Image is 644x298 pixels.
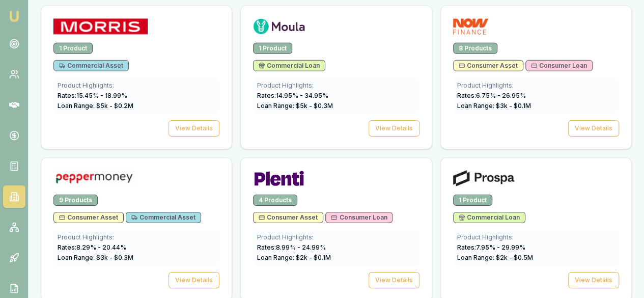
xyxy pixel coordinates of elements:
[453,43,497,54] div: 8 Products
[459,213,520,222] span: Commercial Loan
[53,170,135,186] img: Pepper Money logo
[58,243,126,251] span: Rates: 8.29 % - 20.44 %
[457,243,525,251] span: Rates: 7.95 % - 29.99 %
[457,102,531,110] span: Loan Range: $ 3 k - $ 0.1 M
[253,170,305,186] img: Plenti logo
[459,62,518,70] span: Consumer Asset
[531,62,587,70] span: Consumer Loan
[457,233,615,241] div: Product Highlights:
[257,82,415,90] div: Product Highlights:
[457,254,533,261] span: Loan Range: $ 2 k - $ 0.5 M
[259,62,320,70] span: Commercial Loan
[131,213,195,222] span: Commercial Asset
[58,102,133,110] span: Loan Range: $ 5 k - $ 0.2 M
[59,62,123,70] span: Commercial Asset
[457,92,526,99] span: Rates: 6.75 % - 26.95 %
[169,120,219,137] button: View Details
[253,43,292,54] div: 1 Product
[453,195,492,206] div: 1 Product
[58,233,215,241] div: Product Highlights:
[53,195,98,206] div: 9 Products
[59,213,118,222] span: Consumer Asset
[369,120,419,137] button: View Details
[453,170,514,186] img: Prospa logo
[568,120,619,137] button: View Details
[8,10,20,22] img: emu-icon-u.png
[331,213,387,222] span: Consumer Loan
[240,6,432,149] a: Moula logo1 ProductCommercial LoanProduct Highlights:Rates:14.95% - 34.95%Loan Range: $5k - $0.3M...
[568,272,619,288] button: View Details
[53,18,148,35] img: Morris Finance logo
[453,18,489,35] img: NOW Finance logo
[257,243,326,251] span: Rates: 8.99 % - 24.99 %
[259,213,318,222] span: Consumer Asset
[169,272,219,288] button: View Details
[257,102,333,110] span: Loan Range: $ 5 k - $ 0.3 M
[53,43,93,54] div: 1 Product
[257,92,328,99] span: Rates: 14.95 % - 34.95 %
[457,82,615,90] div: Product Highlights:
[41,6,232,149] a: Morris Finance logo1 ProductCommercial AssetProduct Highlights:Rates:15.45% - 18.99%Loan Range: $...
[253,18,305,35] img: Moula logo
[58,82,215,90] div: Product Highlights:
[440,6,632,149] a: NOW Finance logo8 ProductsConsumer AssetConsumer LoanProduct Highlights:Rates:6.75% - 26.95%Loan ...
[257,254,331,261] span: Loan Range: $ 2 k - $ 0.1 M
[253,195,297,206] div: 4 Products
[58,254,133,261] span: Loan Range: $ 3 k - $ 0.3 M
[257,233,415,241] div: Product Highlights:
[58,92,127,99] span: Rates: 15.45 % - 18.99 %
[369,272,419,288] button: View Details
